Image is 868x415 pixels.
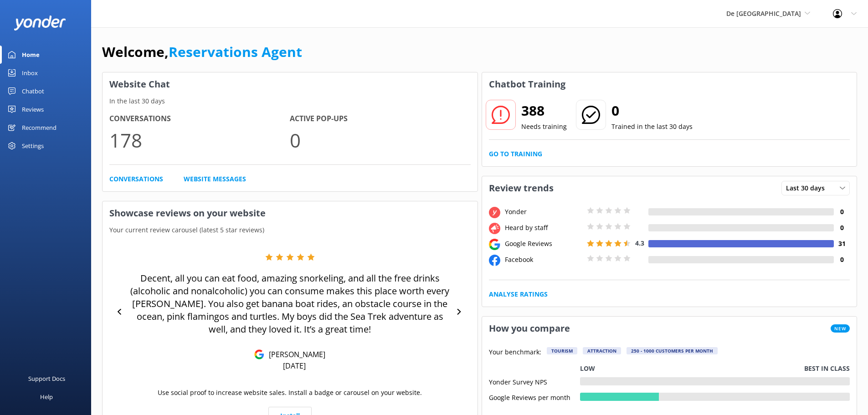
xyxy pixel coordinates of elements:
[635,239,644,247] span: 4.3
[503,207,585,217] div: Yonder
[109,113,290,125] h4: Conversations
[804,364,850,374] p: Best in class
[834,223,850,233] h4: 0
[489,393,580,401] div: Google Reviews per month
[103,201,478,225] h3: Showcase reviews on your website
[22,100,44,118] div: Reviews
[726,9,801,18] span: De [GEOGRAPHIC_DATA]
[40,388,53,406] div: Help
[521,122,567,132] p: Needs training
[102,41,302,63] h1: Welcome,
[290,113,470,125] h4: Active Pop-ups
[521,100,567,122] h2: 388
[547,347,577,354] div: Tourism
[482,176,560,200] h3: Review trends
[22,118,56,137] div: Recommend
[503,223,585,233] div: Heard by staff
[28,369,65,388] div: Support Docs
[290,125,470,155] p: 0
[489,347,541,358] p: Your benchmark:
[109,125,290,155] p: 178
[482,72,572,96] h3: Chatbot Training
[22,64,38,82] div: Inbox
[627,347,718,354] div: 250 - 1000 customers per month
[103,225,478,235] p: Your current review carousel (latest 5 star reviews)
[254,349,264,359] img: Google Reviews
[580,364,595,374] p: Low
[14,15,66,31] img: yonder-white-logo.png
[503,239,585,249] div: Google Reviews
[786,183,830,193] span: Last 30 days
[489,377,580,385] div: Yonder Survey NPS
[22,46,40,64] div: Home
[482,317,577,340] h3: How you compare
[834,255,850,265] h4: 0
[834,239,850,249] h4: 31
[158,388,422,398] p: Use social proof to increase website sales. Install a badge or carousel on your website.
[22,82,44,100] div: Chatbot
[103,96,478,106] p: In the last 30 days
[503,255,585,265] div: Facebook
[831,324,850,333] span: New
[103,72,478,96] h3: Website Chat
[128,272,452,336] p: Decent, all you can eat food, amazing snorkeling, and all the free drinks (alcoholic and nonalcoh...
[611,100,693,122] h2: 0
[583,347,621,354] div: Attraction
[169,42,302,61] a: Reservations Agent
[611,122,693,132] p: Trained in the last 30 days
[22,137,44,155] div: Settings
[489,149,542,159] a: Go to Training
[283,361,306,371] p: [DATE]
[489,289,548,299] a: Analyse Ratings
[834,207,850,217] h4: 0
[109,174,163,184] a: Conversations
[184,174,246,184] a: Website Messages
[264,349,325,359] p: [PERSON_NAME]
